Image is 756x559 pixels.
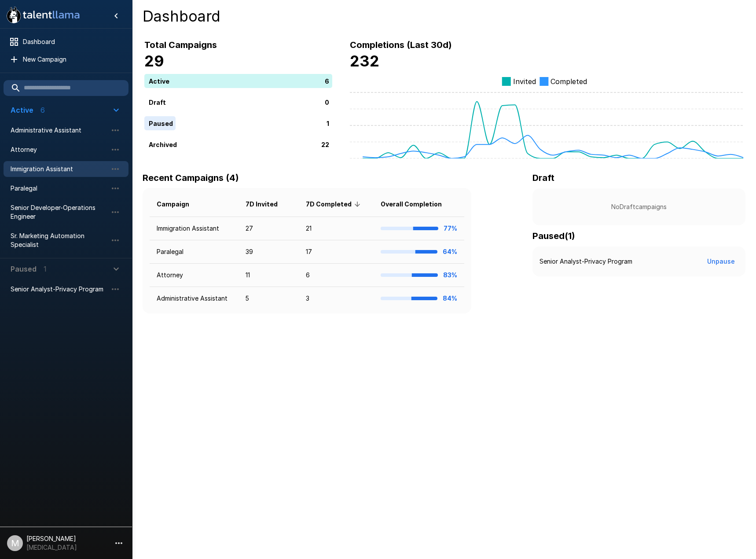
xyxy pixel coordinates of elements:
span: 7D Invited [246,199,289,210]
td: Immigration Assistant [150,217,239,240]
span: Overall Completion [381,199,453,210]
span: Campaign [157,199,201,210]
b: 64% [443,248,457,255]
b: 232 [350,52,379,70]
p: 0 [325,97,329,107]
button: Unpause [704,254,738,270]
td: 3 [299,287,374,310]
b: 29 [144,52,164,70]
b: Paused ( 1 ) [532,231,575,241]
td: 6 [299,264,374,287]
span: 7D Completed [306,199,363,210]
b: 83% [443,271,457,279]
td: Paralegal [150,240,239,264]
td: 17 [299,240,374,264]
p: No Draft campaigns [547,202,731,211]
h4: Dashboard [143,7,745,26]
b: 84% [443,294,457,302]
b: Recent Campaigns (4) [143,173,239,183]
b: Total Campaigns [144,40,217,50]
td: 11 [239,264,299,287]
p: 6 [325,76,329,85]
p: 1 [327,118,329,128]
b: Draft [532,173,554,183]
td: 21 [299,217,374,240]
td: 39 [239,240,299,264]
td: Administrative Assistant [150,287,239,310]
b: 77% [444,224,457,232]
td: Attorney [150,264,239,287]
p: 22 [321,140,329,149]
td: 27 [239,217,299,240]
b: Completions (Last 30d) [350,40,452,50]
p: Senior Analyst-Privacy Program [539,257,632,266]
td: 5 [239,287,299,310]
